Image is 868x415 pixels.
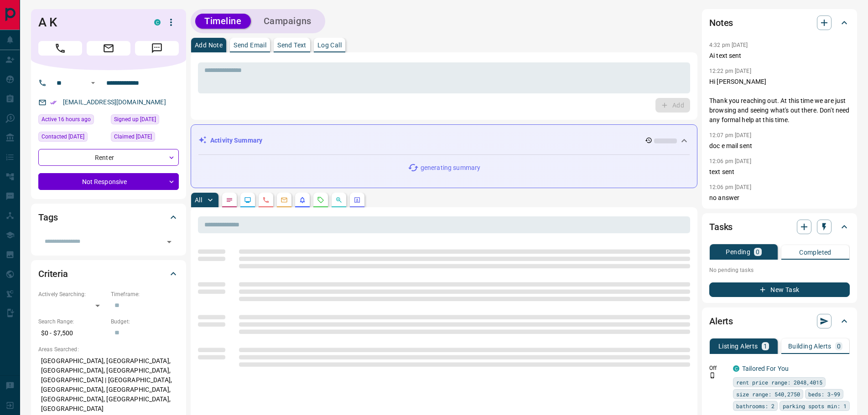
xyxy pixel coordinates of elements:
svg: Emails [281,196,288,204]
p: 12:06 pm [DATE] [709,184,751,190]
svg: Email Verified [50,99,57,106]
p: Hi [PERSON_NAME] Thank you reaching out. At this time we are just browsing and seeing what's out ... [709,77,850,125]
span: Active 16 hours ago [42,115,91,124]
p: 12:22 pm [DATE] [709,68,751,74]
p: Budget: [111,318,179,326]
p: doc e mail sent [709,141,850,151]
svg: Requests [317,196,324,204]
p: Building Alerts [788,343,832,349]
svg: Calls [262,196,270,204]
div: condos.ca [154,19,161,26]
div: Renter [38,149,179,166]
svg: Listing Alerts [299,196,306,204]
h1: A K [38,15,140,30]
svg: Lead Browsing Activity [244,196,251,204]
div: condos.ca [733,365,739,372]
span: rent price range: 2048,4015 [736,378,822,387]
h2: Tags [38,210,57,225]
h2: Tasks [709,220,733,234]
p: Send Email [234,42,266,48]
span: Call [38,41,82,56]
div: Notes [709,12,850,34]
p: no answer [709,193,850,203]
button: Timeline [195,14,251,29]
p: $0 - $7,500 [38,326,106,341]
p: Off [709,364,728,372]
svg: Notes [226,196,233,204]
div: Criteria [38,263,179,285]
span: Signed up [DATE] [114,115,156,124]
p: Timeframe: [111,290,179,298]
span: parking spots min: 1 [783,401,847,410]
svg: Agent Actions [353,196,361,204]
p: 0 [756,249,759,255]
div: Mon May 29 2023 [111,114,179,127]
div: Tasks [709,216,850,238]
p: Search Range: [38,318,106,326]
p: Ai text sent [709,51,850,61]
p: 0 [837,343,841,349]
h2: Alerts [709,314,733,328]
p: All [195,197,202,203]
div: Tags [38,206,179,228]
p: Activity Summary [210,136,262,145]
p: 12:06 pm [DATE] [709,158,751,164]
p: Areas Searched: [38,345,179,354]
span: Email [87,41,130,56]
p: generating summary [421,163,480,173]
svg: Opportunities [335,196,343,204]
button: Campaigns [255,14,321,29]
span: bathrooms: 2 [736,401,774,410]
p: Completed [799,249,832,256]
p: Send Text [277,42,307,48]
p: text sent [709,167,850,177]
span: Message [135,41,179,56]
span: Claimed [DATE] [114,132,152,141]
h2: Criteria [38,266,68,281]
button: New Task [709,282,850,297]
div: Alerts [709,310,850,332]
button: Open [163,236,176,248]
p: Actively Searching: [38,290,106,298]
span: Contacted [DATE] [42,132,84,141]
div: Not Responsive [38,173,179,190]
p: Listing Alerts [718,343,758,349]
span: size range: 540,2750 [736,389,800,399]
p: 12:07 pm [DATE] [709,132,751,138]
p: 1 [764,343,767,349]
span: beds: 3-99 [808,389,840,399]
p: Log Call [317,42,342,48]
div: Wed Jun 28 2023 [111,132,179,144]
a: Tailored For You [742,365,789,372]
svg: Push Notification Only [709,372,716,379]
div: Mon Sep 15 2025 [38,114,106,127]
div: Wed Jun 04 2025 [38,132,106,144]
p: 4:32 pm [DATE] [709,42,748,48]
p: Pending [726,249,750,255]
a: [EMAIL_ADDRESS][DOMAIN_NAME] [63,98,166,106]
div: Activity Summary [198,132,690,149]
h2: Notes [709,15,733,30]
button: Open [88,77,99,88]
p: Add Note [195,42,223,48]
p: No pending tasks [709,263,850,277]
